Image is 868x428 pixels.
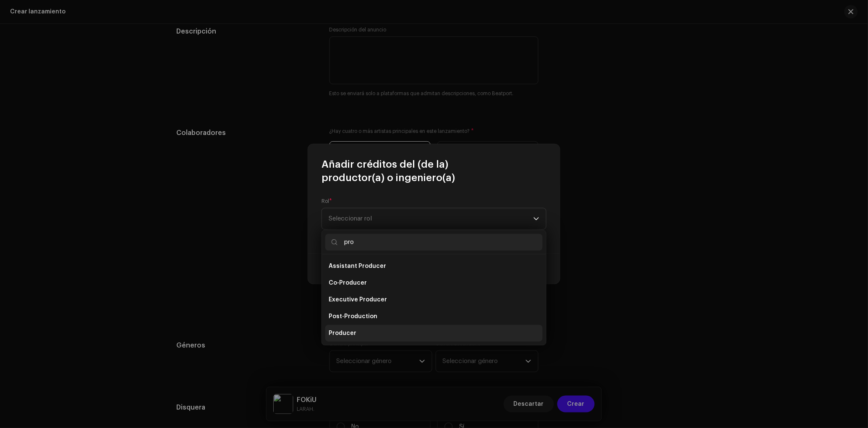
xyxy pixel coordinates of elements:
[329,262,386,270] span: Assistant Producer
[533,208,539,229] div: dropdown trigger
[325,325,543,342] li: Producer
[325,291,543,308] li: Executive Producer
[325,308,543,325] li: Post-Production
[325,258,543,275] li: Assistant Producer
[325,342,543,358] li: Production Assistant
[329,296,387,304] span: Executive Producer
[322,198,332,205] label: Rol
[329,208,533,229] span: Seleccionar rol
[329,279,367,287] span: Co-Producer
[322,158,546,184] span: Añadir créditos del (de la) productor(a) o ingeniero(a)
[322,254,546,379] ul: Option List
[325,275,543,291] li: Co-Producer
[329,329,356,337] span: Producer
[329,312,377,321] span: Post-Production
